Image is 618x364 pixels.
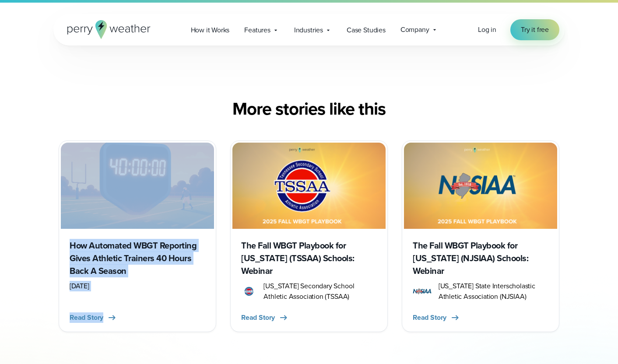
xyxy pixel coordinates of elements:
[70,239,205,277] h3: How Automated WBGT Reporting Gives Athletic Trainers 40 Hours Back A Season
[70,312,103,323] span: Read Story
[404,143,557,229] img: NJSIAA WBGT playbook
[70,312,117,323] button: Read Story
[241,312,289,323] button: Read Story
[413,312,446,323] span: Read Story
[61,143,214,229] img: Athletic trainers wbgt reporting
[400,24,429,35] span: Company
[521,24,549,35] span: Try it free
[191,25,230,35] span: How it Works
[70,281,205,291] div: [DATE]
[478,24,496,35] a: Log in
[244,25,270,35] span: Features
[241,312,275,323] span: Read Story
[263,281,377,302] span: [US_STATE] Secondary School Athletic Association (TSSAA)
[413,286,432,297] img: NJSIAA
[402,140,559,332] a: NJSIAA WBGT playbook The Fall WBGT Playbook for [US_STATE] (NJSIAA) Schools: Webinar NJSIAA [US_S...
[510,19,559,40] a: Try it free
[347,25,386,35] span: Case Studies
[294,25,323,35] span: Industries
[230,140,388,332] a: TSSAA Tennessee The Fall WBGT Playbook for [US_STATE] (TSSAA) Schools: Webinar [US_STATE] Seconda...
[53,98,565,119] h2: More stories like this
[413,239,548,277] h3: The Fall WBGT Playbook for [US_STATE] (NJSIAA) Schools: Webinar
[241,239,377,277] h3: The Fall WBGT Playbook for [US_STATE] (TSSAA) Schools: Webinar
[413,312,460,323] button: Read Story
[232,143,386,229] img: TSSAA Tennessee
[478,24,496,35] span: Log in
[439,281,548,302] span: [US_STATE] State Interscholastic Athletic Association (NJSIAA)
[339,21,393,39] a: Case Studies
[241,286,256,297] img: TSSAA-Tennessee-Secondary-School-Athletic-Association.svg
[59,140,216,332] a: Athletic trainers wbgt reporting How Automated WBGT Reporting Gives Athletic Trainers 40 Hours Ba...
[183,21,237,39] a: How it Works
